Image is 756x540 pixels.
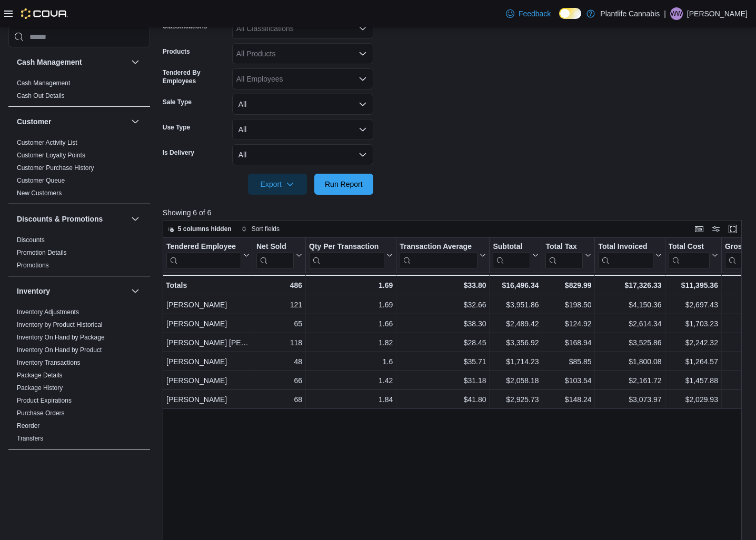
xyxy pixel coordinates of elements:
[400,336,486,349] div: $28.45
[232,119,373,140] button: All
[178,225,232,233] span: 5 columns hidden
[256,298,302,311] div: 121
[545,242,591,269] button: Total Tax
[493,242,530,252] div: Subtotal
[400,355,486,368] div: $35.71
[598,355,661,368] div: $1,800.08
[309,355,393,368] div: 1.6
[17,321,103,329] span: Inventory by Product Historical
[163,47,190,56] label: Products
[163,223,236,235] button: 5 columns hidden
[309,279,393,292] div: 1.69
[17,286,127,296] button: Inventory
[17,164,94,172] span: Customer Purchase History
[400,279,486,292] div: $33.80
[598,242,653,252] div: Total Invoiced
[166,355,250,368] div: [PERSON_NAME]
[17,177,65,184] a: Customer Queue
[17,409,65,417] a: Purchase Orders
[17,346,102,354] a: Inventory On Hand by Product
[129,115,142,128] button: Customer
[17,261,49,269] span: Promotions
[256,317,302,330] div: 65
[598,336,661,349] div: $3,525.86
[668,242,709,269] div: Total Cost
[17,308,79,316] span: Inventory Adjustments
[252,225,280,233] span: Sort fields
[400,393,486,406] div: $41.80
[163,123,190,132] label: Use Type
[325,179,363,189] span: Run Report
[493,279,539,292] div: $16,496.34
[166,279,250,292] div: Totals
[17,139,77,146] a: Customer Activity List
[17,176,65,185] span: Customer Queue
[668,279,718,292] div: $11,395.36
[17,116,127,127] button: Customer
[17,79,70,87] span: Cash Management
[256,242,294,252] div: Net Sold
[166,317,250,330] div: [PERSON_NAME]
[598,242,653,269] div: Total Invoiced
[163,207,748,218] p: Showing 6 of 6
[166,242,241,252] div: Tendered Employee
[664,7,666,20] p: |
[129,56,142,68] button: Cash Management
[254,174,301,195] span: Export
[359,49,367,58] button: Open list of options
[232,144,373,165] button: All
[668,317,718,330] div: $1,703.23
[17,422,39,430] span: Reorder
[17,262,49,269] a: Promotions
[670,7,683,20] div: William White
[17,151,85,159] span: Customer Loyalty Points
[17,57,82,67] h3: Cash Management
[256,242,294,269] div: Net Sold
[668,242,718,269] button: Total Cost
[668,374,718,387] div: $1,457.88
[545,298,591,311] div: $198.50
[8,234,150,276] div: Discounts & Promotions
[598,317,661,330] div: $2,614.34
[17,396,72,405] span: Product Expirations
[129,213,142,225] button: Discounts & Promotions
[493,242,530,269] div: Subtotal
[17,334,105,341] a: Inventory On Hand by Package
[21,8,68,19] img: Cova
[668,393,718,406] div: $2,029.93
[17,409,65,417] span: Purchase Orders
[17,286,50,296] h3: Inventory
[598,298,661,311] div: $4,150.36
[17,333,105,342] span: Inventory On Hand by Package
[17,308,79,316] a: Inventory Adjustments
[256,393,302,406] div: 68
[17,92,65,100] span: Cash Out Details
[545,242,583,269] div: Total Tax
[309,242,384,252] div: Qty Per Transaction
[17,435,43,442] a: Transfers
[256,374,302,387] div: 66
[545,317,591,330] div: $124.92
[309,242,384,269] div: Qty Per Transaction
[8,136,150,204] div: Customer
[314,174,373,195] button: Run Report
[17,371,63,379] span: Package Details
[671,7,683,20] span: WW
[400,298,486,311] div: $32.66
[493,317,539,330] div: $2,489.42
[359,75,367,83] button: Open list of options
[163,68,228,85] label: Tendered By Employees
[17,236,45,244] a: Discounts
[400,242,486,269] button: Transaction Average
[400,317,486,330] div: $38.30
[17,248,67,257] span: Promotion Details
[598,279,661,292] div: $17,326.33
[17,397,72,404] a: Product Expirations
[519,8,551,19] span: Feedback
[17,189,62,197] span: New Customers
[256,242,302,269] button: Net Sold
[166,242,250,269] button: Tendered Employee
[256,279,302,292] div: 486
[17,422,39,429] a: Reorder
[17,359,81,366] a: Inventory Transactions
